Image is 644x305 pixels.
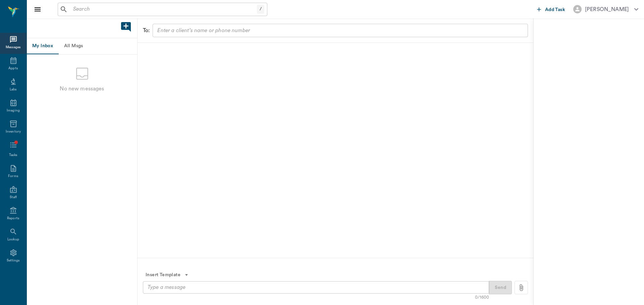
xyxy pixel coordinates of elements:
button: All Msgs [58,38,89,54]
div: Settings [7,258,20,263]
div: Messages [6,45,21,50]
input: Enter a client’s name or phone number [155,26,525,35]
button: Insert Template [143,269,191,281]
button: [PERSON_NAME] [568,3,644,15]
div: Forms [8,174,18,179]
div: Message tabs [27,38,137,54]
div: Imaging [7,108,20,113]
div: Reports [7,216,19,221]
div: Lookup [7,237,19,242]
div: / [257,5,264,14]
div: [PERSON_NAME] [585,5,629,13]
div: 0/1600 [475,294,489,301]
div: Staff [10,195,17,200]
div: Tasks [9,153,17,158]
div: Labs [10,87,17,92]
p: No new messages [60,85,104,93]
button: Add Task [534,3,568,15]
div: To: [143,26,150,34]
div: Inventory [6,129,21,134]
div: Appts [8,66,18,71]
input: Search [70,5,257,14]
button: My Inbox [27,38,58,54]
button: Close drawer [31,3,44,16]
